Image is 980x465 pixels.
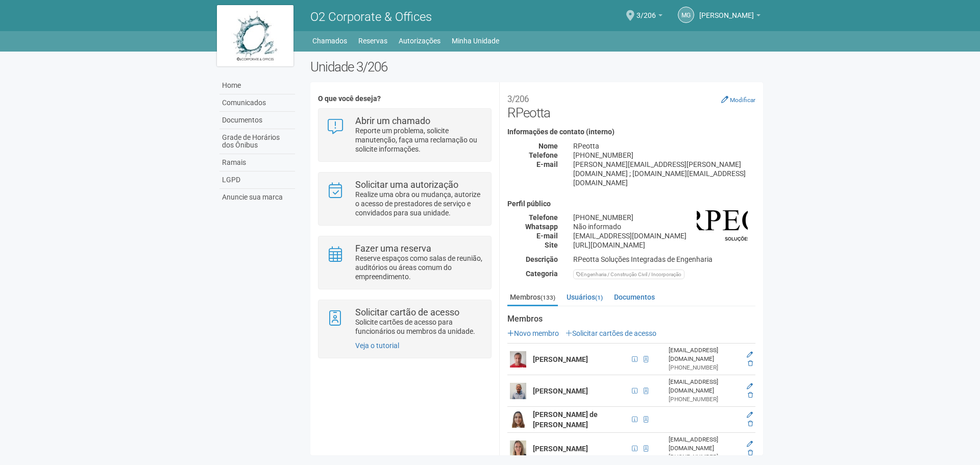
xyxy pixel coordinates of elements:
span: Monica Guedes [699,2,754,19]
a: Chamados [312,34,347,48]
img: user.png [510,351,526,368]
div: [PHONE_NUMBER] [669,363,741,372]
h2: RPeotta [507,90,755,120]
strong: [PERSON_NAME] [533,355,588,363]
h4: Informações de contato (interno) [507,128,755,136]
h2: Unidade 3/206 [310,59,763,75]
a: Autorizações [399,34,440,48]
strong: Fazer uma reserva [355,243,431,254]
strong: E-mail [536,232,558,240]
a: Documentos [611,289,657,305]
div: Engenharia / Construção Civil / Incorporação [573,270,684,279]
div: [PHONE_NUMBER] [566,151,763,160]
a: Solicitar uma autorização Realize uma obra ou mudança, autorize o acesso de prestadores de serviç... [326,180,483,217]
img: user.png [510,440,526,457]
div: Não informado [566,222,763,231]
a: 3/206 [636,13,663,21]
a: Grade de Horários dos Ônibus [219,129,295,154]
small: 3/206 [507,94,529,104]
a: MG [678,7,694,23]
div: [EMAIL_ADDRESS][DOMAIN_NAME] [566,231,763,240]
a: Ramais [219,154,295,172]
strong: Telefone [529,213,558,222]
small: Modificar [730,96,755,104]
a: [PERSON_NAME] [699,13,761,21]
a: Excluir membro [748,449,753,456]
a: Anuncie sua marca [219,189,295,206]
strong: Solicitar cartão de acesso [355,307,459,317]
h4: O que você deseja? [318,95,491,103]
a: Abrir um chamado Reporte um problema, solicite manutenção, faça uma reclamação ou solicite inform... [326,116,483,154]
p: Reserve espaços como salas de reunião, auditórios ou áreas comum do empreendimento. [355,254,483,281]
div: [URL][DOMAIN_NAME] [566,240,763,250]
strong: E-mail [536,160,558,168]
strong: Telefone [529,151,558,159]
a: LGPD [219,172,295,189]
div: [PERSON_NAME][EMAIL_ADDRESS][PERSON_NAME][DOMAIN_NAME] ; [DOMAIN_NAME][EMAIL_ADDRESS][DOMAIN_NAME] [566,160,763,187]
div: RPeotta [566,141,763,151]
div: [EMAIL_ADDRESS][DOMAIN_NAME] [669,435,741,453]
a: Usuários(1) [564,289,605,305]
a: Solicitar cartões de acesso [566,329,656,337]
a: Solicitar cartão de acesso Solicite cartões de acesso para funcionários ou membros da unidade. [326,308,483,336]
a: Excluir membro [748,420,753,427]
a: Excluir membro [748,360,753,367]
a: Fazer uma reserva Reserve espaços como salas de reunião, auditórios ou áreas comum do empreendime... [326,244,483,281]
a: Editar membro [747,411,753,419]
a: Editar membro [747,440,753,448]
a: Editar membro [747,351,753,358]
p: Reporte um problema, solicite manutenção, faça uma reclamação ou solicite informações. [355,126,483,154]
p: Realize uma obra ou mudança, autorize o acesso de prestadores de serviço e convidados para sua un... [355,190,483,217]
span: 3/206 [636,2,656,19]
div: [PHONE_NUMBER] [566,213,763,222]
img: user.png [510,411,526,428]
strong: Categoria [526,270,558,278]
strong: Site [545,241,558,249]
div: RPeotta Soluções Integradas de Engenharia [566,255,763,264]
a: Editar membro [747,383,753,390]
h4: Perfil público [507,200,755,208]
div: [EMAIL_ADDRESS][DOMAIN_NAME] [669,346,741,363]
div: [PHONE_NUMBER] [669,453,741,461]
a: Membros(133) [507,289,558,306]
div: [EMAIL_ADDRESS][DOMAIN_NAME] [669,378,741,395]
strong: [PERSON_NAME] de [PERSON_NAME] [533,410,598,429]
strong: Whatsapp [525,223,558,231]
strong: [PERSON_NAME] [533,445,588,453]
a: Home [219,77,295,94]
strong: Membros [507,314,755,324]
img: business.png [697,200,748,251]
a: Documentos [219,112,295,129]
strong: Abrir um chamado [355,115,430,126]
a: Novo membro [507,329,559,337]
a: Veja o tutorial [355,341,399,350]
span: O2 Corporate & Offices [310,10,432,24]
p: Solicite cartões de acesso para funcionários ou membros da unidade. [355,317,483,336]
small: (133) [541,294,555,301]
strong: Descrição [526,255,558,263]
strong: [PERSON_NAME] [533,387,588,395]
a: Excluir membro [748,391,753,399]
small: (1) [595,294,603,301]
a: Reservas [358,34,387,48]
a: Comunicados [219,94,295,112]
a: Modificar [721,95,755,104]
a: Minha Unidade [452,34,499,48]
img: user.png [510,383,526,399]
div: [PHONE_NUMBER] [669,395,741,404]
strong: Solicitar uma autorização [355,179,458,190]
img: logo.jpg [217,5,293,66]
strong: Nome [538,142,558,150]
